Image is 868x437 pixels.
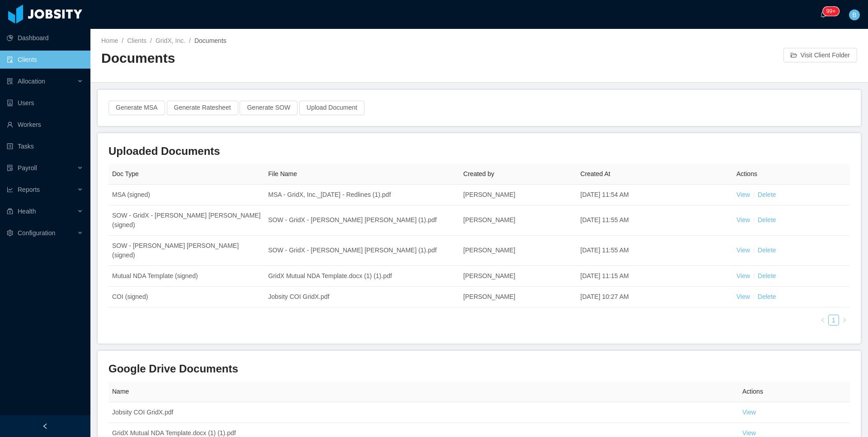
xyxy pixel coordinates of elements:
td: [PERSON_NAME] [460,266,577,287]
span: Actions [742,388,763,395]
a: Delete [758,191,776,198]
td: SOW - GridX - [PERSON_NAME] [PERSON_NAME] (1).pdf [264,236,460,266]
span: Health [18,208,36,215]
a: icon: auditClients [7,51,83,69]
button: Generate Ratesheet [167,101,238,115]
td: SOW - [PERSON_NAME] [PERSON_NAME] (signed) [108,236,264,266]
a: Clients [127,37,146,44]
a: GridX, Inc. [156,37,185,44]
a: View [742,409,756,416]
a: View [736,293,750,300]
td: Jobsity COI GridX.pdf [108,402,739,423]
li: Previous Page [817,315,828,325]
span: / [122,37,123,44]
i: icon: solution [7,78,13,84]
a: 1 [829,315,839,325]
button: Upload Document [299,101,364,115]
td: SOW - GridX - [PERSON_NAME] [PERSON_NAME] (signed) [108,205,264,236]
h3: Uploaded Documents [108,144,850,158]
td: [PERSON_NAME] [460,287,577,307]
td: [DATE] 11:54 AM [577,185,733,205]
i: icon: left [820,317,826,323]
li: Next Page [839,315,850,325]
i: icon: medicine-box [7,208,13,214]
h2: Documents [101,49,479,68]
a: View [736,216,750,223]
a: View [742,429,756,437]
span: Payroll [18,164,37,172]
span: B [852,9,856,20]
span: Reports [18,186,40,193]
span: Name [112,388,129,395]
a: View [736,246,750,254]
td: MSA - GridX, Inc._[DATE] - Redlines (1).pdf [264,185,460,205]
td: MSA (signed) [108,185,264,205]
td: [DATE] 11:55 AM [577,236,733,266]
a: Home [101,37,118,44]
a: Delete [758,216,776,223]
li: 1 [828,315,839,325]
span: File Name [268,170,297,177]
td: GridX Mutual NDA Template.docx (1) (1).pdf [264,266,460,287]
i: icon: setting [7,230,13,236]
h3: Google Drive Documents [108,362,850,376]
td: [PERSON_NAME] [460,185,577,205]
span: Actions [736,170,757,177]
span: Allocation [18,78,45,85]
td: [PERSON_NAME] [460,236,577,266]
sup: 245 [823,7,839,16]
span: Created by [463,170,494,177]
a: Delete [758,293,776,300]
a: icon: profileTasks [7,137,83,155]
a: icon: pie-chartDashboard [7,29,83,47]
a: View [736,191,750,198]
button: Generate MSA [108,101,165,115]
span: Doc Type [112,170,139,177]
a: Delete [758,246,776,254]
i: icon: right [842,317,847,323]
td: [DATE] 11:55 AM [577,205,733,236]
a: icon: robotUsers [7,94,83,112]
i: icon: file-protect [7,165,13,171]
i: icon: line-chart [7,186,13,193]
td: [DATE] 10:27 AM [577,287,733,307]
span: Documents [194,37,226,44]
td: SOW - GridX - [PERSON_NAME] [PERSON_NAME] (1).pdf [264,205,460,236]
a: icon: userWorkers [7,116,83,134]
i: icon: bell [820,11,826,18]
td: [DATE] 11:15 AM [577,266,733,287]
span: / [189,37,191,44]
button: icon: folder-openVisit Client Folder [783,48,857,62]
span: Configuration [18,229,55,237]
a: View [736,272,750,279]
td: COI (signed) [108,287,264,307]
button: Generate SOW [240,101,297,115]
a: Delete [758,272,776,279]
span: / [150,37,152,44]
td: Jobsity COI GridX.pdf [264,287,460,307]
td: [PERSON_NAME] [460,205,577,236]
td: Mutual NDA Template (signed) [108,266,264,287]
span: Created At [580,170,610,177]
